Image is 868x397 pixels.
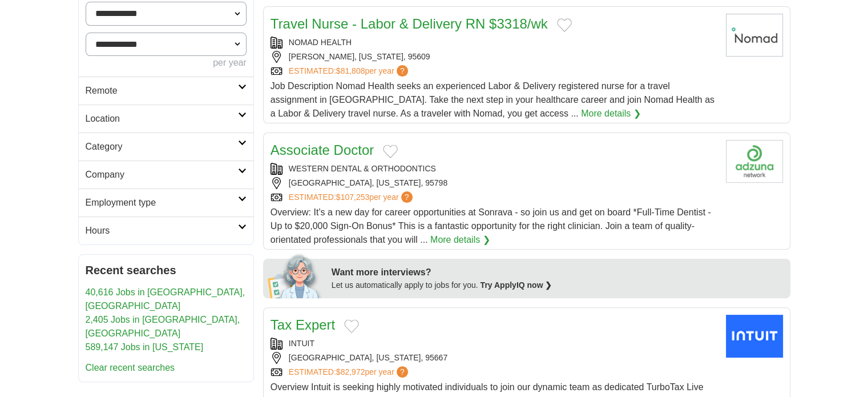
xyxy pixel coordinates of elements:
span: ? [397,65,408,77]
a: Company [79,161,253,189]
a: Clear recent searches [86,363,175,372]
a: Try ApplyIQ now ❯ [481,280,552,290]
a: Hours [79,216,253,244]
a: INTUIT [289,339,314,348]
button: Add to favorite jobs [557,18,572,32]
a: NOMAD HEALTH [289,38,352,47]
a: ESTIMATED:$107,253per year? [289,191,415,203]
span: Job Description Nomad Health seeks an experienced Labor & Delivery registered nurse for a travel ... [271,81,714,118]
h2: Recent searches [86,262,247,279]
h2: Company [86,168,238,182]
div: Want more interviews? [332,266,784,279]
a: Location [79,105,253,133]
span: $82,972 [336,367,365,376]
a: Remote [79,77,253,105]
span: ? [397,366,408,378]
div: [PERSON_NAME], [US_STATE], 95609 [271,51,717,63]
a: ESTIMATED:$82,972per year? [289,366,410,378]
img: Nomad Health logo [726,14,783,57]
button: Add to favorite jobs [383,145,398,158]
a: Tax Expert [271,317,335,332]
a: Travel Nurse - Labor & Delivery RN $3318/wk [271,16,548,31]
a: ESTIMATED:$81,808per year? [289,65,410,77]
a: 40,616 Jobs in [GEOGRAPHIC_DATA], [GEOGRAPHIC_DATA] [86,287,245,311]
span: $107,253 [336,193,369,202]
a: Employment type [79,189,253,216]
span: ? [401,191,413,203]
span: Overview: It’s a new day for career opportunities at Sonrava - so join us and get on board *Full-... [271,207,711,244]
a: More details ❯ [430,233,490,247]
a: 589,147 Jobs in [US_STATE] [86,342,204,352]
div: [GEOGRAPHIC_DATA], [US_STATE], 95798 [271,177,717,189]
img: Intuit logo [726,315,783,358]
a: Category [79,133,253,161]
h2: Employment type [86,196,238,210]
h2: Category [86,140,238,154]
div: per year [86,56,247,70]
span: $81,808 [336,66,365,75]
a: Associate Doctor [271,142,374,158]
a: 2,405 Jobs in [GEOGRAPHIC_DATA], [GEOGRAPHIC_DATA] [86,315,240,338]
h2: Location [86,112,238,126]
a: More details ❯ [581,107,641,121]
img: apply-iq-scientist.png [268,252,323,298]
button: Add to favorite jobs [344,319,359,333]
div: WESTERN DENTAL & ORTHODONTICS [271,163,717,175]
h2: Hours [86,224,238,238]
div: [GEOGRAPHIC_DATA], [US_STATE], 95667 [271,352,717,364]
h2: Remote [86,84,238,98]
div: Let us automatically apply to jobs for you. [332,279,784,291]
img: Company logo [726,140,783,183]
